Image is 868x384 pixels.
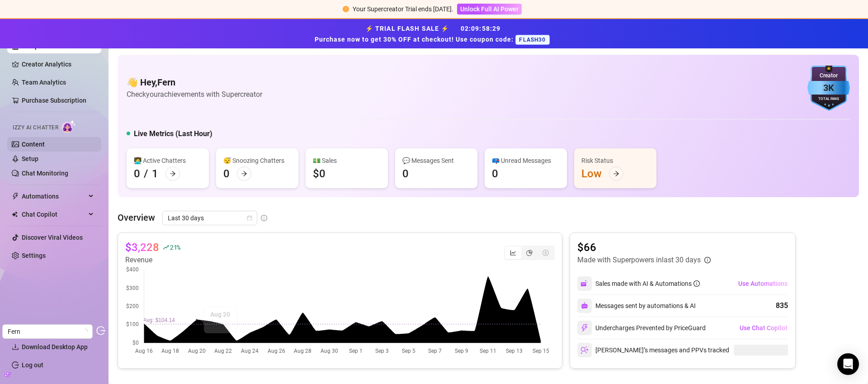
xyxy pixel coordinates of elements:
span: Download Desktop App [22,343,88,351]
div: 1 [152,166,158,181]
div: 0 [492,166,498,181]
div: 0 [134,166,140,181]
div: 😴 Snoozing Chatters [223,156,291,166]
article: $66 [577,240,711,255]
span: arrow-right [613,171,619,177]
a: Log out [22,361,43,369]
span: 21 % [170,243,180,251]
a: Settings [22,252,46,259]
span: exclamation-circle [343,6,349,12]
strong: Purchase now to get 30% OFF at checkout! Use coupon code: [315,36,515,43]
a: Team Analytics [22,79,66,86]
div: 💵 Sales [313,156,381,166]
h4: 👋 Hey, Fern [127,76,262,89]
div: Sales made with AI & Automations [595,279,700,289]
span: arrow-right [241,171,247,177]
img: blue-badge-DgoSNQY1.svg [807,66,850,111]
span: 02 : 09 : 58 : 29 [461,25,501,32]
button: Unlock Full AI Power [457,4,522,14]
span: calendar [247,215,252,221]
img: svg%3e [581,302,588,309]
span: build [5,371,11,378]
article: Overview [118,211,155,224]
div: 💬 Messages Sent [402,156,470,166]
div: Total Fans [807,96,850,102]
a: Chat Monitoring [22,170,68,177]
img: AI Chatter [62,120,76,133]
div: Creator [807,71,850,80]
a: Setup [22,43,38,50]
span: Use Chat Copilot [740,324,788,332]
img: Chat Copilot [12,211,18,218]
a: Setup [22,155,38,162]
article: Check your achievements with Supercreator [127,89,262,100]
span: info-circle [261,215,267,221]
a: Purchase Subscription [22,93,94,108]
div: 835 [776,300,788,311]
span: logout [96,326,105,335]
span: arrow-right [170,171,176,177]
span: info-circle [693,280,700,287]
span: dollar-circle [542,250,549,256]
span: loading [82,329,88,334]
span: Unlock Full AI Power [460,5,519,13]
button: Use Automations [738,276,788,291]
span: rise [163,244,169,251]
span: Use Automations [738,280,788,287]
span: line-chart [510,250,516,256]
div: Messages sent by automations & AI [577,299,696,313]
a: Unlock Full AI Power [457,5,522,13]
div: 3K [807,81,850,95]
div: $0 [313,166,325,181]
span: Izzy AI Chatter [13,123,58,132]
div: 0 [402,166,409,181]
img: svg%3e [580,324,589,332]
h5: Live Metrics (Last Hour) [134,128,212,139]
span: thunderbolt [12,193,19,200]
div: 📪 Unread Messages [492,156,560,166]
div: 0 [223,166,230,181]
a: Discover Viral Videos [22,234,83,241]
strong: ⚡ TRIAL FLASH SALE ⚡ [315,25,553,43]
img: svg%3e [580,346,589,354]
div: [PERSON_NAME]’s messages and PPVs tracked [577,343,729,357]
span: Automations [22,189,86,204]
span: Last 30 days [168,211,252,225]
span: Fern [8,325,87,338]
span: Your Supercreator Trial ends [DATE]. [353,5,453,13]
span: info-circle [704,257,711,263]
img: svg%3e [580,280,589,288]
div: Risk Status [581,156,649,166]
article: Revenue [125,255,180,265]
span: pie-chart [526,250,533,256]
article: $3,228 [125,240,159,255]
article: Made with Superpowers in last 30 days [577,255,701,265]
a: Creator Analytics [22,57,94,71]
button: Use Chat Copilot [739,321,788,335]
div: Open Intercom Messenger [837,353,859,375]
div: segmented control [504,246,555,260]
span: download [12,343,19,351]
span: FLASH30 [515,35,549,45]
a: Content [22,141,45,148]
span: Chat Copilot [22,207,86,222]
div: 👩‍💻 Active Chatters [134,156,202,166]
div: Undercharges Prevented by PriceGuard [577,321,706,335]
